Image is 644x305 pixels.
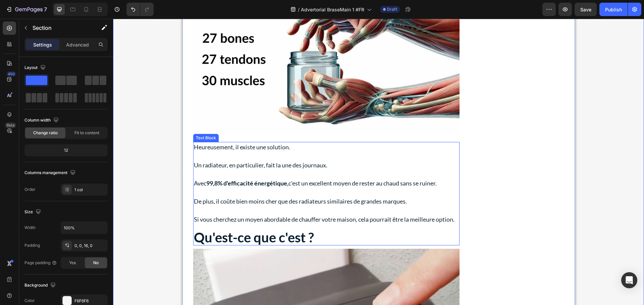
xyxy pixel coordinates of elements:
p: Section [33,24,88,32]
p: Heureusement, il existe une solution. [81,124,346,133]
div: Order [24,186,36,193]
span: Change ratio [33,130,58,136]
span: / [298,6,300,13]
button: Publish [599,3,628,16]
button: Save [575,3,597,16]
p: Advanced [66,41,89,48]
div: F6F6F6 [74,298,106,304]
div: 0, 0, 16, 0 [74,243,106,249]
div: Undo/Redo [126,3,154,16]
div: Open Intercom Messenger [621,272,637,288]
span: No [93,260,99,266]
div: Publish [605,6,622,13]
div: Padding [24,242,40,248]
div: Page padding [24,260,57,266]
p: De plus, il coûte bien moins cher que des radiateurs similaires de grandes marques. [81,178,346,187]
div: 1 col [74,187,106,193]
span: Yes [69,260,76,266]
div: 450 [6,71,16,77]
span: Fit to content [74,130,99,136]
p: Si vous cherchez un moyen abordable de chauffer votre maison, cela pourrait être la meilleure opt... [81,196,346,205]
div: 12 [26,146,106,155]
strong: Qu'est-ce que c'est ? [81,211,201,227]
iframe: Design area [113,19,644,305]
strong: 99,8% d'efficacité énergétique, [93,161,175,168]
span: Save [580,7,591,12]
p: Settings [33,41,52,48]
div: Color [24,298,35,304]
div: Layout [24,63,47,72]
div: Text Block [82,116,104,122]
div: Size [24,208,42,217]
div: Width [24,225,36,231]
span: Draft [387,6,397,12]
div: Columns management [24,168,77,177]
div: Beta [5,123,16,128]
div: Column width [24,116,60,125]
span: Advertorial BraseMain 1 #FR [301,6,364,13]
div: Background [24,281,57,290]
input: Auto [61,222,107,234]
p: 7 [44,5,47,13]
p: Un radiateur, en particulier, fait la une des journaux. [81,142,346,151]
p: Avec c'est un excellent moyen de rester au chaud sans se ruiner. [81,160,346,169]
button: 7 [3,3,50,16]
